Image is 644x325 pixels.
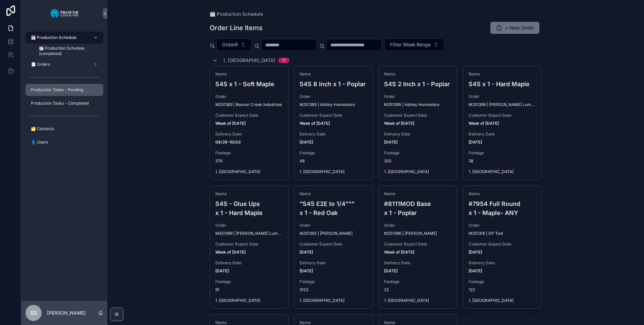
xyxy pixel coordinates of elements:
a: 🗓️ Production Schedule [210,11,263,17]
span: Footage [469,150,536,156]
span: Customer Expect Date [384,241,452,247]
a: Name"S4S E2E to 1/4""" x 1 - Red OakOrderM251392 | [PERSON_NAME]Customer Expect Date[DATE]Deliver... [294,185,373,309]
span: 320 [384,158,452,164]
a: 🗂️ Contacts [25,123,103,135]
strong: [DATE] [300,250,313,255]
span: Name [215,71,283,77]
button: Select Button [216,38,252,51]
span: Name [300,191,367,197]
span: 1. [GEOGRAPHIC_DATA] [300,169,367,174]
strong: [DATE] [300,268,313,273]
span: Delivery Date [469,260,536,266]
span: 🗓️ Production Schedule [31,35,76,40]
span: Name [215,191,283,197]
span: Delivery Date [384,260,452,266]
a: 🗓️ Production Schedule [25,32,103,44]
span: + New Order [505,24,534,31]
strong: [DATE] [469,140,482,145]
span: 1. [GEOGRAPHIC_DATA] [384,298,452,303]
span: Footage [384,279,452,284]
a: 🗓️ Production Schedule (completed) [34,45,103,57]
a: Name#8111MOD Base x 1 - PoplarOrderM251396 | [PERSON_NAME]Customer Expect DateWeek of [DATE]Deliv... [378,185,458,309]
span: Footage [300,150,367,156]
span: 376 [215,158,283,164]
a: 🧾 Orders [25,58,103,70]
span: Customer Expect Date [469,241,536,247]
span: Customer Expect Date [300,113,367,118]
span: Delivery Date [215,131,283,137]
a: 👤 Users [25,136,103,148]
span: Delivery Date [384,131,452,137]
span: Order [384,94,452,99]
span: Name [384,191,452,197]
span: Delivery Date [300,131,367,137]
span: Footage [215,279,283,284]
strong: 09/29-10/03 [215,140,241,145]
span: M251392 | [PERSON_NAME] [300,231,353,236]
button: + New Order [490,22,539,34]
h4: S4S 2 Inch x 1 - Poplar [384,79,452,89]
strong: Week of [DATE] [215,250,246,255]
a: Name#7954 Full Round x 1 - Maple- ANYOrderM251316 | DP ToolCustomer Expect Date[DATE]Delivery Dat... [463,185,542,309]
h4: #7954 Full Round x 1 - Maple- ANY [469,199,536,217]
span: Production Tasks - Pending [31,87,83,93]
strong: [DATE] [215,268,229,273]
a: NameS4S 8 Inch x 1 - PoplarOrderM251395 | Ashley HomestoreCustomer Expect DateWeek of [DATE]Deliv... [294,66,373,180]
a: Production Tasks - Completed [25,97,103,109]
span: Name [384,71,452,77]
span: 🗂️ Contacts [31,126,54,131]
h4: #8111MOD Base x 1 - Poplar [384,199,452,217]
strong: Week of [DATE] [469,121,499,126]
span: Customer Expect Date [300,241,367,247]
span: 1. [GEOGRAPHIC_DATA] [384,169,452,174]
div: 11 [282,58,285,63]
span: 🧾 Orders [31,62,50,67]
span: M251383 | Beaver Creek Industries [215,102,282,107]
span: Order [469,223,536,228]
p: [PERSON_NAME] [47,310,86,316]
span: 1. [GEOGRAPHIC_DATA] [300,298,367,303]
h4: S4S x 1 - Soft Maple [215,79,283,89]
span: 1. [GEOGRAPHIC_DATA] [215,298,283,303]
span: Delivery Date [469,131,536,137]
div: scrollable content [21,27,107,157]
strong: Week of [DATE] [384,121,414,126]
a: NameS4S - Glue Ups x 1 - Hard MapleOrderM251399 | [PERSON_NAME] Lumber (Empire Stairworks)Custome... [210,185,289,309]
h4: S4S 8 Inch x 1 - Poplar [300,79,367,89]
h1: Order Line Items [210,23,263,33]
button: Select Button [384,38,444,51]
span: Delivery Date [215,260,283,266]
span: Filter Week Range [390,41,431,48]
strong: [DATE] [384,140,397,145]
span: Footage [300,279,367,284]
strong: Week of [DATE] [384,250,414,255]
span: 3122 [300,287,367,292]
span: Customer Expect Date [384,113,452,118]
strong: Week of [DATE] [300,121,330,126]
span: Order [215,94,283,99]
span: 1. [GEOGRAPHIC_DATA] [215,169,283,174]
span: 91 [215,287,283,292]
span: 48 [300,158,367,164]
span: M251395 | Ashley Homestore [300,102,355,107]
span: Order [469,94,536,99]
span: Order# [222,41,238,48]
strong: [DATE] [384,268,397,273]
span: Name [469,71,536,77]
span: 22 [384,287,452,292]
span: Order [384,223,452,228]
span: Name [300,71,367,77]
img: App logo [50,8,79,19]
span: Footage [469,279,536,284]
span: Customer Expect Date [215,113,283,118]
strong: Week of [DATE] [215,121,246,126]
span: Customer Expect Date [215,241,283,247]
strong: [DATE] [300,140,313,145]
h4: "S4S E2E to 1/4""" x 1 - Red Oak [300,199,367,217]
span: Customer Expect Date [469,113,536,118]
span: Order [215,223,283,228]
span: 38 [469,158,536,164]
a: NameS4S 2 Inch x 1 - PoplarOrderM251395 | Ashley HomestoreCustomer Expect DateWeek of [DATE]Deliv... [378,66,458,180]
span: M251399 | [PERSON_NAME] Lumber (Empire Stairworks) [215,231,283,236]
